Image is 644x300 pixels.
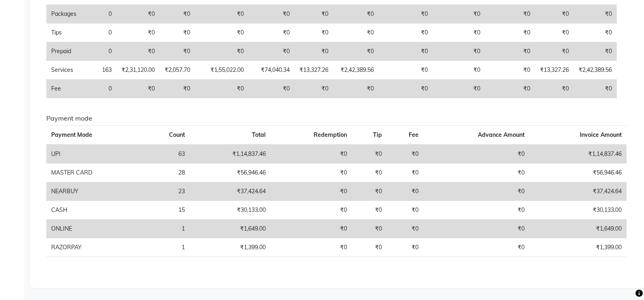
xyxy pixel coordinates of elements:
td: ₹0 [485,5,535,24]
td: ₹0 [433,61,485,80]
td: ₹0 [485,80,535,98]
td: ₹0 [535,80,574,98]
td: ₹37,424.64 [529,182,627,201]
td: 163 [91,61,117,80]
td: ₹0 [387,238,423,257]
td: ₹13,327.26 [535,61,574,80]
td: ₹0 [249,24,295,42]
td: ₹0 [295,42,333,61]
td: ₹0 [433,5,485,24]
td: ₹0 [195,42,249,61]
td: ₹0 [423,164,529,182]
td: ₹0 [387,220,423,238]
td: ₹0 [574,5,617,24]
td: ₹0 [433,42,485,61]
td: ₹2,31,120.00 [117,61,160,80]
td: ₹0 [271,182,351,201]
span: Advance Amount [478,131,525,138]
td: 1 [142,220,190,238]
td: ₹0 [160,5,195,24]
td: 28 [142,164,190,182]
td: ₹1,399.00 [529,238,627,257]
td: ₹0 [387,201,423,220]
span: Fee [409,131,418,138]
td: ₹0 [160,24,195,42]
td: Packages [46,5,91,24]
td: Fee [46,80,91,98]
td: ₹0 [352,201,387,220]
td: ₹0 [574,42,617,61]
span: Invoice Amount [580,131,622,138]
td: 23 [142,182,190,201]
td: ₹0 [295,5,333,24]
span: Total [252,131,266,138]
td: 63 [142,145,190,164]
td: UPI [46,145,142,164]
td: ₹0 [195,80,249,98]
td: ₹0 [379,80,432,98]
td: ₹2,057.70 [160,61,195,80]
td: ₹0 [535,5,574,24]
td: ₹0 [117,24,160,42]
td: ₹0 [574,24,617,42]
td: ₹1,649.00 [529,220,627,238]
td: ₹2,42,389.56 [574,61,617,80]
td: ₹0 [352,220,387,238]
td: Tips [46,24,91,42]
td: ₹30,133.00 [190,201,271,220]
td: ₹0 [485,24,535,42]
td: ₹0 [271,201,351,220]
td: ₹0 [387,164,423,182]
td: ₹0 [574,80,617,98]
h6: Payment mode [46,114,627,122]
td: ₹0 [117,80,160,98]
td: 0 [91,42,117,61]
td: ₹0 [333,5,379,24]
td: ₹13,327.26 [295,61,333,80]
td: ₹0 [249,42,295,61]
td: ₹0 [271,145,351,164]
td: ₹0 [117,5,160,24]
td: ₹0 [352,182,387,201]
td: ₹0 [485,42,535,61]
td: ₹0 [195,5,249,24]
td: ₹0 [433,80,485,98]
td: MASTER CARD [46,164,142,182]
td: ₹56,946.46 [529,164,627,182]
td: ₹0 [433,24,485,42]
td: ₹0 [423,238,529,257]
td: ₹0 [333,80,379,98]
td: ₹0 [535,42,574,61]
td: ₹0 [249,5,295,24]
td: 0 [91,24,117,42]
td: ₹2,42,389.56 [333,61,379,80]
td: ₹0 [379,42,432,61]
span: Count [169,131,185,138]
td: NEARBUY [46,182,142,201]
td: ₹0 [352,145,387,164]
td: ₹0 [485,61,535,80]
td: ₹1,399.00 [190,238,271,257]
td: ₹0 [379,24,432,42]
td: ₹0 [379,61,432,80]
td: ₹0 [271,238,351,257]
td: ₹0 [249,80,295,98]
span: Redemption [314,131,347,138]
td: ₹0 [295,24,333,42]
td: ₹0 [271,164,351,182]
td: ₹0 [160,42,195,61]
td: ₹0 [271,220,351,238]
td: ₹37,424.64 [190,182,271,201]
td: 1 [142,238,190,257]
span: Payment Mode [51,131,92,138]
td: 0 [91,5,117,24]
td: ₹1,649.00 [190,220,271,238]
td: ONLINE [46,220,142,238]
td: ₹1,14,837.46 [190,145,271,164]
td: ₹0 [423,145,529,164]
td: ₹0 [379,5,432,24]
td: ₹0 [160,80,195,98]
td: ₹1,55,022.00 [195,61,249,80]
td: ₹0 [195,24,249,42]
td: RAZORPAY [46,238,142,257]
